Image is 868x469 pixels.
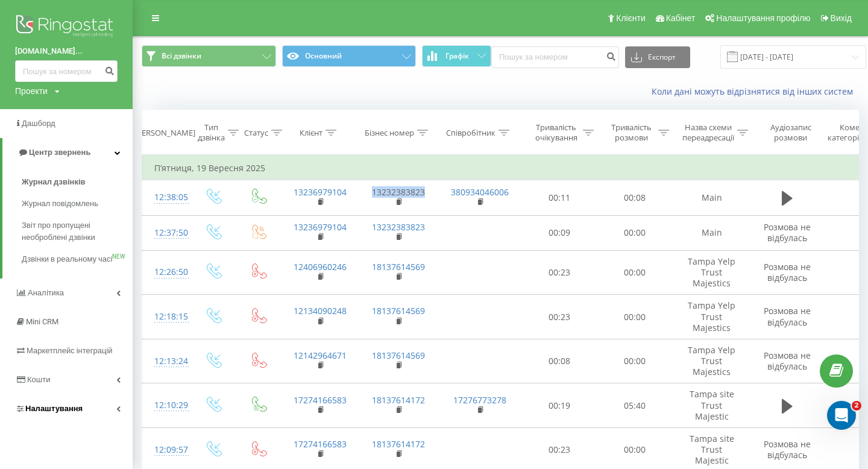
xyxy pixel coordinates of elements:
span: Всі дзвінки [162,51,201,61]
span: Графік [445,52,469,60]
a: 17274166583 [294,438,347,450]
a: Звіт про пропущені необроблені дзвінки [22,215,133,248]
td: 00:09 [522,215,597,250]
span: Журнал дзвінків [22,176,86,188]
div: Співробітник [446,128,495,138]
div: 12:38:05 [154,186,178,209]
span: Розмова не відбулась [764,221,811,244]
span: Mini CRM [26,317,58,326]
div: Проекти [15,85,48,97]
td: 00:00 [597,215,673,250]
span: Центр звернень [29,148,90,157]
td: Tampa Yelp Trust Majestics [673,339,751,383]
div: Аудіозапис розмови [761,122,820,143]
a: 18137614569 [372,350,425,361]
div: 12:13:24 [154,350,178,373]
td: 00:00 [597,295,673,339]
a: Дзвінки в реальному часіNEW [22,248,133,270]
div: Назва схеми переадресації [682,122,734,143]
div: Бізнес номер [365,128,414,138]
span: Аналiтика [28,288,64,297]
input: Пошук за номером [491,46,619,68]
a: 13232383823 [372,221,425,233]
input: Пошук за номером [15,60,118,82]
a: Центр звернень [2,138,133,167]
a: 13236979104 [294,186,347,198]
div: Тип дзвінка [198,122,225,143]
span: Налаштування профілю [716,13,810,23]
a: 12406960246 [294,261,347,272]
a: Коли дані можуть відрізнятися вiд інших систем [652,86,859,97]
div: Статус [244,128,268,138]
a: 18137614172 [372,394,425,406]
a: 380934046006 [451,186,509,198]
span: Кошти [27,375,50,384]
td: 00:19 [522,383,597,428]
span: Вихід [831,13,852,23]
a: Журнал повідомлень [22,193,133,215]
button: Експорт [625,46,690,68]
span: Маркетплейс інтеграцій [27,346,113,355]
span: Дашборд [22,119,55,128]
a: Журнал дзвінків [22,171,133,193]
span: Кабінет [666,13,696,23]
a: 13236979104 [294,221,347,233]
td: 00:11 [522,180,597,215]
div: Тривалість очікування [532,122,580,143]
td: Main [673,180,751,215]
span: 2 [852,401,861,411]
td: 05:40 [597,383,673,428]
span: Розмова не відбулась [764,350,811,372]
span: Розмова не відбулась [764,305,811,327]
td: 00:08 [597,180,673,215]
a: 17276773278 [453,394,506,406]
a: 18137614172 [372,438,425,450]
span: Клієнти [616,13,646,23]
button: Основний [282,45,417,67]
td: 00:00 [597,339,673,383]
div: Тривалість розмови [608,122,655,143]
td: Tampa site Trust Majestic [673,383,751,428]
a: 12142964671 [294,350,347,361]
div: [PERSON_NAME] [134,128,195,138]
div: 12:26:50 [154,260,178,284]
a: 13232383823 [372,186,425,198]
span: Журнал повідомлень [22,198,98,210]
button: Графік [422,45,491,67]
a: 18137614569 [372,261,425,272]
td: 00:08 [522,339,597,383]
td: 00:23 [522,250,597,295]
td: Tampa Yelp Trust Majestics [673,295,751,339]
span: Звіт про пропущені необроблені дзвінки [22,219,127,244]
span: Налаштування [25,404,83,413]
td: 00:00 [597,250,673,295]
span: Дзвінки в реальному часі [22,253,112,265]
div: 12:09:57 [154,438,178,462]
div: 12:37:50 [154,221,178,245]
a: 18137614569 [372,305,425,316]
span: Розмова не відбулась [764,438,811,461]
a: 17274166583 [294,394,347,406]
a: 12134090248 [294,305,347,316]
span: Розмова не відбулась [764,261,811,283]
td: 00:23 [522,295,597,339]
div: Клієнт [300,128,322,138]
div: 12:10:29 [154,394,178,417]
iframe: Intercom live chat [827,401,856,430]
img: Ringostat logo [15,12,118,42]
button: Всі дзвінки [142,45,276,67]
div: 12:18:15 [154,305,178,329]
td: Tampa Yelp Trust Majestics [673,250,751,295]
td: Main [673,215,751,250]
a: [DOMAIN_NAME]... [15,45,118,57]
